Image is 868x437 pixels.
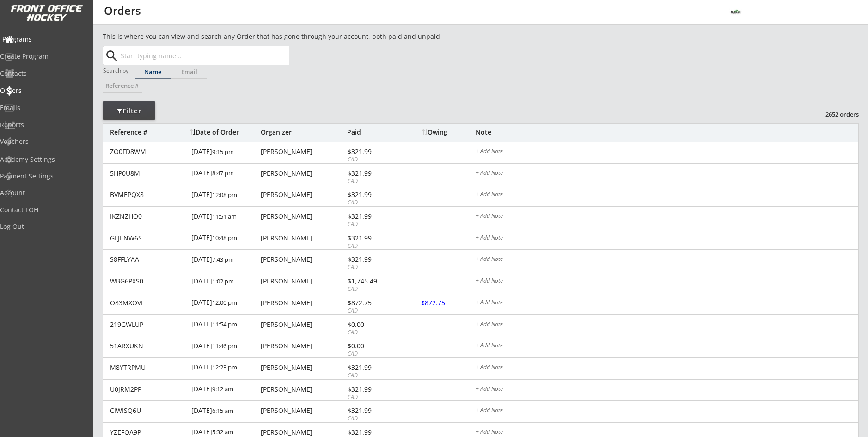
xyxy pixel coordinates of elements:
div: + Add Note [476,429,858,437]
div: + Add Note [476,407,858,415]
div: CAD [348,329,397,337]
div: $321.99 [348,386,397,393]
div: CAD [348,285,397,293]
div: + Add Note [476,235,858,242]
div: [PERSON_NAME] [261,300,345,306]
div: [DATE] [191,271,258,292]
div: [PERSON_NAME] [261,213,345,220]
font: 11:46 pm [212,342,237,350]
font: 11:51 am [212,212,237,221]
font: 12:23 pm [212,363,237,371]
div: + Add Note [476,364,858,372]
div: Reference # [110,129,185,135]
div: $321.99 [348,256,397,263]
div: [DATE] [191,142,258,163]
font: 1:02 pm [212,277,234,285]
div: $321.99 [348,429,397,436]
font: 8:47 pm [212,169,234,177]
div: $321.99 [348,235,397,241]
div: M8YTRPMU [110,364,186,371]
div: BVMEPQX8 [110,191,186,198]
div: [DATE] [191,293,258,314]
div: Paid [347,129,397,135]
div: + Add Note [476,321,858,329]
div: CAD [348,178,397,185]
div: [PERSON_NAME] [261,321,345,328]
font: 9:15 pm [212,148,234,156]
div: $1,745.49 [348,278,397,284]
div: $321.99 [348,170,397,177]
div: + Add Note [476,300,858,307]
div: + Add Note [476,148,858,156]
div: CAD [348,415,397,423]
button: search [104,49,119,63]
div: YZEFOA9P [110,429,186,436]
input: Start typing name... [119,46,289,65]
div: Note [476,129,858,135]
div: Organizer [261,129,345,135]
div: CAD [348,372,397,380]
div: $321.99 [348,191,397,198]
div: $321.99 [348,148,397,155]
div: GLJENW6S [110,235,186,241]
div: Programs [2,36,86,43]
div: [PERSON_NAME] [261,278,345,284]
div: CAD [348,199,397,207]
div: Owing [422,129,475,135]
div: Reference # [103,83,142,89]
div: WBG6PXS0 [110,278,186,284]
div: [PERSON_NAME] [261,407,345,414]
div: S8FFLYAA [110,256,186,263]
div: IKZNZHO0 [110,213,186,220]
div: [DATE] [191,228,258,249]
div: $872.75 [348,300,397,306]
div: $0.00 [348,343,397,349]
div: ZO0FD8WM [110,148,186,155]
div: 5HP0U8MI [110,170,186,177]
div: Email [171,69,207,75]
div: $321.99 [348,213,397,220]
font: 9:12 am [212,385,233,393]
div: [PERSON_NAME] [261,256,345,263]
div: $321.99 [348,364,397,371]
div: [DATE] [191,336,258,357]
div: [DATE] [191,207,258,228]
div: + Add Note [476,191,858,199]
div: + Add Note [476,170,858,178]
div: $0.00 [348,321,397,328]
div: [PERSON_NAME] [261,429,345,436]
div: CAD [348,350,397,358]
div: + Add Note [476,256,858,264]
div: Date of Order [190,129,258,135]
div: [DATE] [191,164,258,185]
div: CAD [348,221,397,228]
div: [PERSON_NAME] [261,235,345,241]
div: Search by [103,68,129,74]
div: CAD [348,156,397,164]
div: [DATE] [191,401,258,422]
div: Name [135,69,171,75]
div: [PERSON_NAME] [261,170,345,177]
font: 12:08 pm [212,191,237,199]
div: [PERSON_NAME] [261,364,345,371]
div: + Add Note [476,343,858,350]
div: [DATE] [191,315,258,336]
div: This is where you can view and search any Order that has gone through your account, both paid and... [103,32,493,41]
div: [DATE] [191,380,258,400]
div: [DATE] [191,358,258,379]
font: 12:00 pm [212,298,237,307]
div: 2652 orders [811,110,859,118]
font: 10:48 pm [212,234,237,242]
div: CAD [348,242,397,250]
div: [PERSON_NAME] [261,148,345,155]
font: 7:43 pm [212,255,234,264]
div: [DATE] [191,250,258,271]
div: 51ARXUKN [110,343,186,349]
font: 5:32 am [212,428,233,436]
div: + Add Note [476,213,858,221]
div: CAD [348,307,397,315]
div: $321.99 [348,407,397,414]
div: [DATE] [191,185,258,206]
div: [PERSON_NAME] [261,191,345,198]
div: U0JRM2PP [110,386,186,393]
